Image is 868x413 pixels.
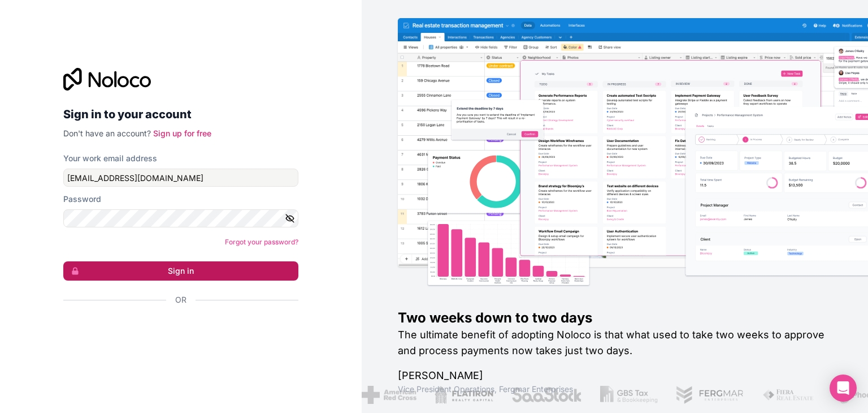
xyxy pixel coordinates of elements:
span: Don't have an account? [63,128,151,138]
iframe: Sign in with Google Button [58,318,295,343]
span: Or [175,294,186,306]
h2: The ultimate benefit of adopting Noloco is that what used to take two weeks to approve and proces... [398,327,832,359]
div: Open Intercom Messenger [830,375,857,402]
label: Password [63,193,101,205]
h1: [PERSON_NAME] [398,368,832,384]
h2: Sign in to your account [63,104,298,124]
input: Email address [63,169,298,187]
a: Forgot your password? [225,238,298,246]
input: Password [63,209,298,227]
img: /assets/american-red-cross-BAupjrZR.png [362,386,416,404]
label: Your work email address [63,153,157,164]
h1: Vice President Operations , Fergmar Enterprises [398,384,832,395]
a: Sign up for free [153,128,211,138]
button: Sign in [63,261,298,281]
h1: Two weeks down to two days [398,309,832,327]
